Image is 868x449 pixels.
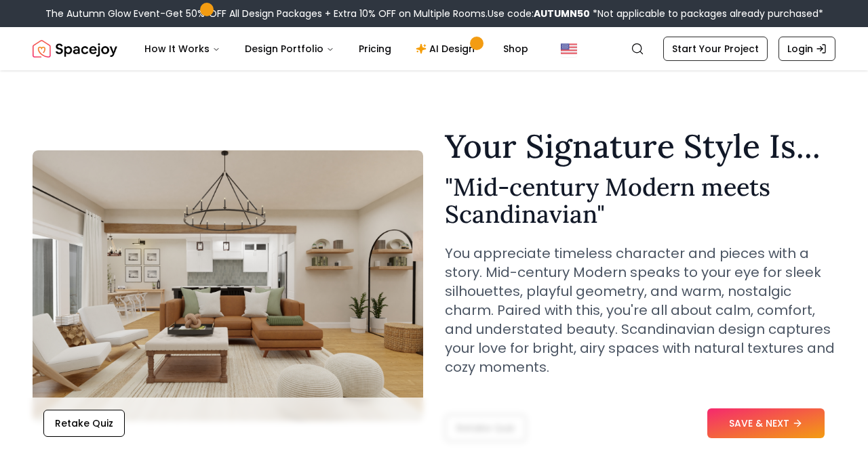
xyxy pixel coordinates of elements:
[45,7,823,20] div: The Autumn Glow Event-Get 50% OFF All Design Packages + Extra 10% OFF on Multiple Rooms.
[445,130,835,163] h1: Your Signature Style Is...
[33,27,835,70] nav: Global
[43,410,125,437] button: Retake Quiz
[33,35,117,62] a: Spacejoy
[33,35,117,62] img: Spacejoy Logo
[134,35,231,62] button: How It Works
[778,37,835,61] a: Login
[33,150,423,421] img: Mid-century Modern meets Scandinavian Style Example
[492,35,539,62] a: Shop
[134,35,539,62] nav: Main
[663,37,768,61] a: Start Your Project
[488,7,590,20] span: Use code:
[234,35,345,62] button: Design Portfolio
[348,35,402,62] a: Pricing
[445,244,835,377] p: You appreciate timeless character and pieces with a story. Mid-century Modern speaks to your eye ...
[590,7,823,20] span: *Not applicable to packages already purchased*
[405,35,490,62] a: AI Design
[445,173,835,228] h2: " Mid-century Modern meets Scandinavian "
[534,7,590,20] b: AUTUMN50
[561,41,577,57] img: United States
[707,408,825,438] button: SAVE & NEXT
